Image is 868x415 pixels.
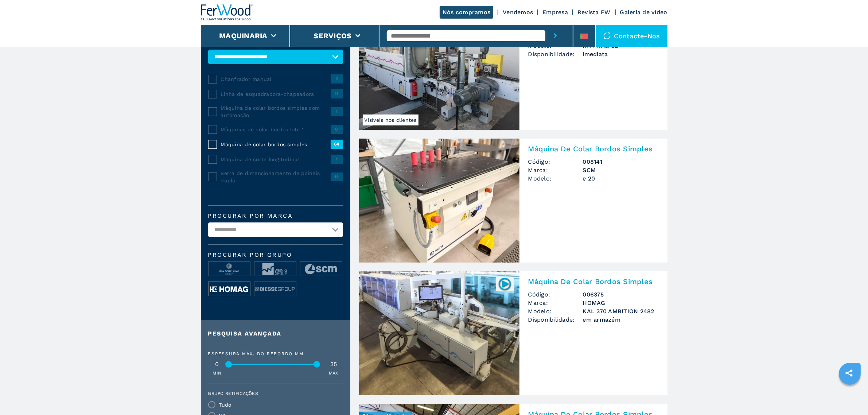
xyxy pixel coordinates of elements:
[331,107,343,116] span: 1
[331,140,343,148] span: 64
[359,6,667,130] a: Máquina De Colar Bordos Simples HOMAG KR 77/A3/S2Visíveis nos clientes007825Máquina De Colar Bord...
[201,4,253,20] img: Ferwood
[359,271,667,395] a: Máquina De Colar Bordos Simples HOMAG KAL 370 AMBITION 2482006375Máquina De Colar Bordos SimplesC...
[528,307,583,315] span: Modelo:
[545,25,565,47] button: submit-button
[498,277,512,291] img: 006375
[528,290,583,299] span: Código:
[503,9,533,16] a: Vendemos
[208,352,343,356] div: Espessura máx. do rebordo mm
[359,139,667,263] a: Máquina De Colar Bordos Simples SCM e 20Máquina De Colar Bordos SimplesCódigo:008141Marca:SCMMode...
[577,9,611,16] a: Revista FW
[528,50,583,58] span: Disponibilidade:
[254,262,296,276] img: image
[528,166,583,174] span: Marca:
[221,104,331,119] span: Màquina de colar bordos simples com automação
[325,361,343,367] div: 35
[300,262,342,276] img: image
[837,382,863,410] iframe: Chat
[359,271,519,395] img: Máquina De Colar Bordos Simples HOMAG KAL 370 AMBITION 2482
[219,31,268,40] button: Maquinaria
[221,170,331,184] span: Serra de dimensionamento de painéis dupla
[583,315,659,324] span: em armazém
[208,391,339,396] label: Grupo retificações
[359,139,519,263] img: Máquina De Colar Bordos Simples SCM e 20
[603,32,611,39] img: Contacte-nos
[331,172,343,181] span: 12
[620,9,667,16] a: Galeria de vídeo
[583,166,659,174] h3: SCM
[583,50,659,58] span: imediata
[221,90,331,98] span: Linha de esquadradora-chapeadora
[331,125,343,133] span: 8
[221,156,331,163] span: Máquina de corte longitudinal
[208,361,226,367] div: 0
[221,141,331,148] span: Máquina de colar bordos simples
[329,370,338,376] p: MAX
[363,115,419,125] span: Visíveis nos clientes
[583,174,659,183] h3: e 20
[221,75,331,83] span: Chanfrador manual
[314,31,352,40] button: Serviços
[219,402,231,407] div: Tudo
[528,277,659,286] h2: Máquina De Colar Bordos Simples
[208,213,343,219] label: Procurar por marca
[583,290,659,299] h3: 006375
[208,252,343,258] span: Procurar por grupo
[583,299,659,307] h3: HOMAG
[528,174,583,183] span: Modelo:
[528,315,583,324] span: Disponibilidade:
[331,155,343,163] span: 1
[583,158,659,166] h3: 008141
[209,282,250,296] img: image
[542,9,568,16] a: Empresa
[528,299,583,307] span: Marca:
[596,25,667,47] div: Contacte-nos
[840,364,858,382] a: sharethis
[440,6,493,19] a: Nós compramos
[213,370,222,376] p: MIN
[583,307,659,315] h3: KAL 370 AMBITION 2482
[528,158,583,166] span: Código:
[208,331,343,337] div: Pesquisa avançada
[331,89,343,98] span: 11
[528,144,659,153] h2: Máquina De Colar Bordos Simples
[209,262,250,276] img: image
[359,6,519,130] img: Máquina De Colar Bordos Simples HOMAG KR 77/A3/S2
[331,74,343,83] span: 2
[254,282,296,296] img: image
[221,126,331,133] span: Màquinas de colar bordos lote 1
